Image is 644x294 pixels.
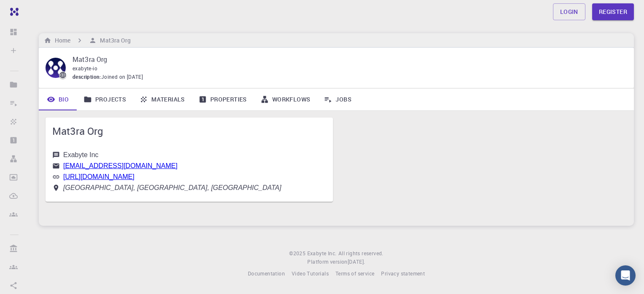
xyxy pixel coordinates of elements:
[317,88,358,110] a: Jobs
[289,249,307,258] span: © 2025
[307,250,337,257] span: Exabyte Inc.
[39,88,77,110] a: Bio
[248,270,285,277] span: Documentation
[615,265,636,286] div: Open Intercom Messenger
[254,88,317,110] a: Workflows
[307,249,337,258] a: Exabyte Inc.
[335,270,374,277] span: Terms of service
[553,3,585,20] a: Login
[335,270,374,278] a: Terms of service
[338,249,384,258] span: All rights reserved.
[248,270,285,278] a: Documentation
[292,270,329,277] span: Video Tutorials
[72,54,620,64] p: Mat3ra Org
[592,3,634,20] a: Register
[77,88,133,110] a: Projects
[63,173,134,180] a: [URL][DOMAIN_NAME]
[63,151,99,159] div: Exabyte Inc
[52,124,326,138] span: Mat3ra Org
[381,270,425,277] span: Privacy statement
[307,258,347,266] span: Platform version
[42,36,132,45] nav: breadcrumb
[101,73,143,81] span: Joined on [DATE]
[72,65,97,72] span: exabyte-io
[292,270,329,278] a: Video Tutorials
[348,258,365,265] span: [DATE] .
[72,73,101,81] span: description :
[7,8,19,16] img: logo
[97,36,131,45] h6: Mat3ra Org
[63,162,177,169] a: [EMAIL_ADDRESS][DOMAIN_NAME]
[192,88,254,110] a: Properties
[348,258,365,266] a: [DATE].
[63,184,281,192] address: [GEOGRAPHIC_DATA], [GEOGRAPHIC_DATA], [GEOGRAPHIC_DATA]
[51,36,70,45] h6: Home
[381,270,425,278] a: Privacy statement
[133,88,192,110] a: Materials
